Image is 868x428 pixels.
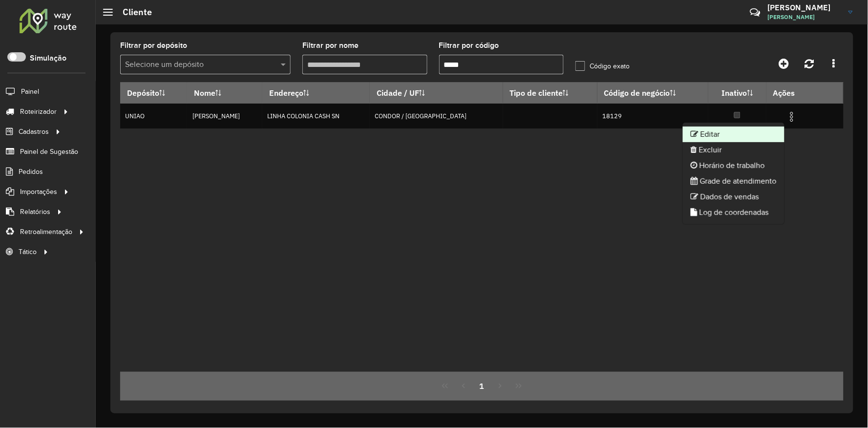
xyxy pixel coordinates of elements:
[439,40,499,51] label: Filtrar por código
[20,227,72,237] span: Retroalimentação
[20,147,78,157] span: Painel de Sugestão
[683,189,784,205] li: Dados de vendas
[766,83,825,103] th: Ações
[683,205,784,220] li: Log de coordenadas
[683,127,784,142] li: Editar
[262,83,370,104] th: Endereço
[683,173,784,189] li: Grade de atendimento
[683,158,784,173] li: Horário de trabalho
[370,104,503,128] td: CONDOR / [GEOGRAPHIC_DATA]
[683,142,784,158] li: Excluir
[708,83,766,104] th: Inativo
[262,104,370,128] td: LINHA COLONIA CASH SN
[19,167,43,177] span: Pedidos
[20,187,57,197] span: Importações
[113,7,152,18] h2: Cliente
[30,52,66,64] label: Simulação
[19,247,37,257] span: Tático
[187,104,262,128] td: [PERSON_NAME]
[768,3,841,12] h3: [PERSON_NAME]
[120,40,187,51] label: Filtrar por depósito
[744,2,765,23] a: Contato Rápido
[597,83,708,104] th: Código de negócio
[20,107,57,117] span: Roteirizador
[120,83,187,104] th: Depósito
[120,104,187,128] td: UNIAO
[597,104,708,128] td: 18129
[187,83,262,104] th: Nome
[19,127,49,137] span: Cadastros
[473,377,491,395] button: 1
[768,13,841,21] span: [PERSON_NAME]
[503,83,597,104] th: Tipo de cliente
[302,40,359,51] label: Filtrar por nome
[21,86,39,97] span: Painel
[575,61,630,71] label: Código exato
[20,207,50,217] span: Relatórios
[370,83,503,104] th: Cidade / UF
